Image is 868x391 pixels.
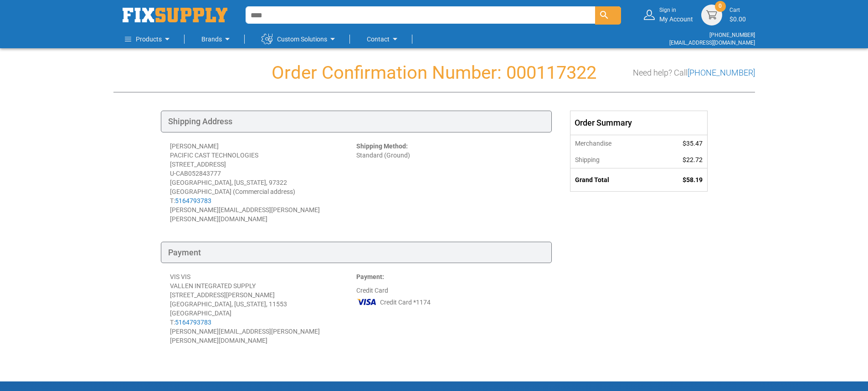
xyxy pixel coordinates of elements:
a: [PHONE_NUMBER] [709,32,755,38]
strong: Payment: [356,273,384,280]
a: 5164793783 [175,197,211,204]
a: Brands [201,30,233,48]
th: Merchandise [570,135,654,152]
small: Cart [729,6,746,14]
span: $22.72 [683,156,703,163]
a: [PHONE_NUMBER] [688,68,755,77]
div: Shipping Address [161,111,552,132]
span: $0.00 [729,15,746,23]
div: Payment [161,242,552,264]
img: VI [356,295,377,309]
a: Contact [367,30,401,48]
a: Custom Solutions [262,30,338,48]
span: Credit Card *1174 [380,298,431,307]
button: Search [595,6,621,25]
th: Shipping [570,152,654,168]
div: Order Summary [570,111,707,135]
h3: Need help? Call [633,68,755,77]
div: [PERSON_NAME] PACIFIC CAST TECHNOLOGIES [STREET_ADDRESS] U-CAB052843777 [GEOGRAPHIC_DATA], [US_ST... [170,142,356,223]
a: 5164793783 [175,319,211,326]
a: store logo [123,8,227,22]
span: 0 [719,2,722,10]
span: $35.47 [683,140,703,147]
a: [EMAIL_ADDRESS][DOMAIN_NAME] [669,40,755,46]
div: My Account [659,6,693,23]
div: VIS VIS VALLEN INTEGRATED SUPPLY [STREET_ADDRESS][PERSON_NAME] [GEOGRAPHIC_DATA], [US_STATE], 115... [170,272,356,345]
span: $58.19 [683,176,703,183]
div: Standard (Ground) [356,142,543,223]
img: Fix Industrial Supply [123,8,227,22]
strong: Shipping Method: [356,142,408,150]
strong: Grand Total [575,176,609,183]
h1: Order Confirmation Number: 000117322 [113,63,755,83]
small: Sign in [659,6,693,14]
a: Products [125,30,173,48]
div: Credit Card [356,272,543,345]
